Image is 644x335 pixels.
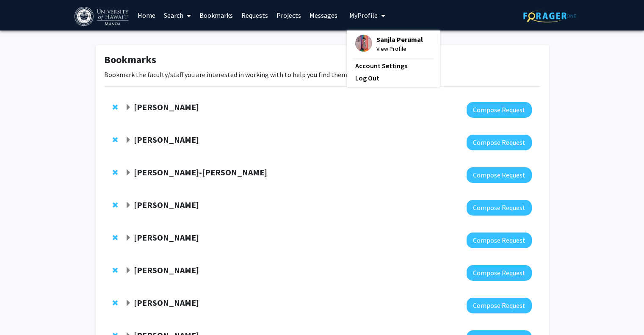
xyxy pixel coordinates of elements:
[113,234,118,241] span: Remove Kikilia Lani from bookmarks
[75,7,130,26] img: University of Hawaiʻi at Mānoa Logo
[6,297,36,329] iframe: Chat
[113,136,118,143] span: Remove Ashley Rubin from bookmarks
[113,202,118,208] span: Remove Christine Beaule from bookmarks
[134,265,199,275] strong: [PERSON_NAME]
[113,104,118,111] span: Remove Colleen Rost-Banik from bookmarks
[467,265,532,281] button: Compose Request to Xiaodan Mao-Clark
[305,0,342,30] a: Messages
[113,169,118,176] span: Remove Babe Kawaii-Bogue from bookmarks
[467,167,532,183] button: Compose Request to Babe Kawaii-Bogue
[467,233,532,248] button: Compose Request to Kikilia Lani
[104,69,540,80] p: Bookmark the faculty/staff you are interested in working with to help you find them more easily l...
[134,134,199,145] strong: [PERSON_NAME]
[467,200,532,216] button: Compose Request to Christine Beaule
[125,235,132,241] span: Expand Kikilia Lani Bookmark
[272,0,305,30] a: Projects
[160,0,195,30] a: Search
[467,298,532,313] button: Compose Request to Malia Van Heukelem
[355,73,431,83] a: Log Out
[104,54,540,66] h1: Bookmarks
[134,232,199,243] strong: [PERSON_NAME]
[125,169,132,176] span: Expand Babe Kawaii-Bogue Bookmark
[376,44,423,53] span: View Profile
[134,167,267,177] strong: [PERSON_NAME]-[PERSON_NAME]
[523,9,576,22] img: ForagerOne Logo
[133,0,160,30] a: Home
[134,297,199,308] strong: [PERSON_NAME]
[113,299,118,306] span: Remove Malia Van Heukelem from bookmarks
[125,267,132,274] span: Expand Xiaodan Mao-Clark Bookmark
[125,137,132,144] span: Expand Ashley Rubin Bookmark
[134,199,199,210] strong: [PERSON_NAME]
[113,267,118,274] span: Remove Xiaodan Mao-Clark from bookmarks
[467,102,532,118] button: Compose Request to Colleen Rost-Banik
[134,102,199,112] strong: [PERSON_NAME]
[376,35,423,44] span: Sanjla Perumal
[467,135,532,150] button: Compose Request to Ashley Rubin
[355,35,372,52] img: Profile Picture
[125,300,132,307] span: Expand Malia Van Heukelem Bookmark
[355,61,431,71] a: Account Settings
[125,202,132,209] span: Expand Christine Beaule Bookmark
[195,0,237,30] a: Bookmarks
[125,104,132,111] span: Expand Colleen Rost-Banik Bookmark
[349,11,378,19] span: My Profile
[237,0,272,30] a: Requests
[355,35,423,53] div: Profile PictureSanjla PerumalView Profile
